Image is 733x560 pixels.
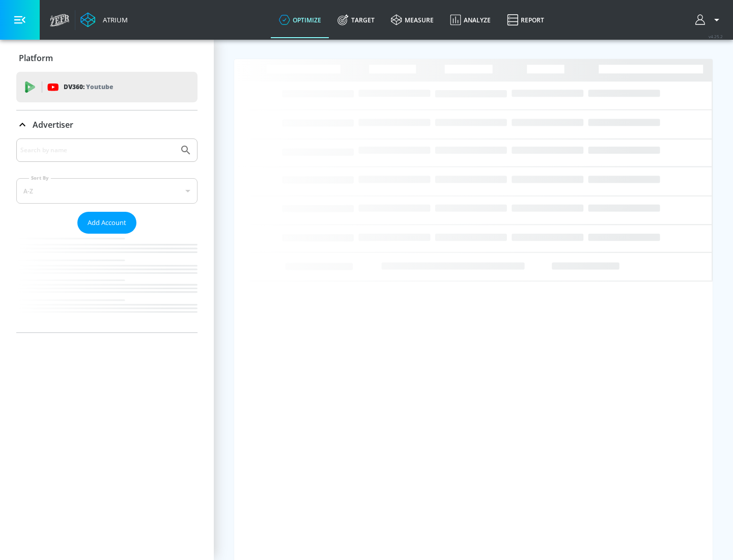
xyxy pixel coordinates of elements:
a: Atrium [80,12,128,27]
p: Youtube [86,81,113,92]
span: v 4.25.2 [709,34,723,39]
div: Platform [16,44,198,72]
div: Atrium [99,15,128,24]
button: Add Account [77,212,136,234]
p: DV360: [64,81,113,93]
a: Target [329,2,383,38]
a: Report [499,2,552,38]
div: Advertiser [16,110,198,139]
nav: list of Advertiser [16,234,198,332]
div: Advertiser [16,138,198,332]
input: Search by name [20,144,175,157]
a: measure [383,2,442,38]
p: Platform [19,52,53,64]
span: Add Account [88,217,126,229]
a: optimize [271,2,329,38]
div: DV360: Youtube [16,72,198,102]
label: Sort By [29,175,51,181]
p: Advertiser [33,119,73,130]
a: Analyze [442,2,499,38]
div: A-Z [16,178,198,204]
